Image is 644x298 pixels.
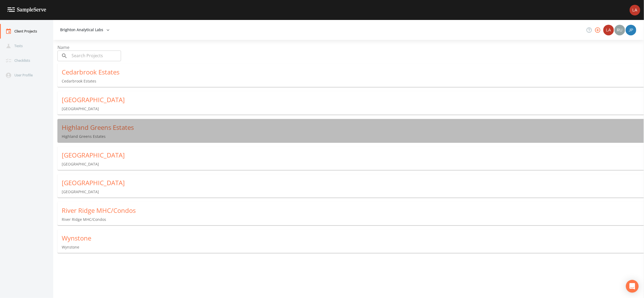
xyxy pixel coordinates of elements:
[57,44,69,50] span: Name
[62,78,644,84] p: Cedarbrook Estates
[62,68,644,76] div: Cedarbrook Estates
[62,217,644,222] p: River Ridge MHC/Condos
[62,123,644,132] div: Highland Greens Estates
[614,25,625,35] div: Russell Schindler
[626,25,636,35] img: 41241ef155101aa6d92a04480b0d0000
[62,179,644,187] div: [GEOGRAPHIC_DATA]
[62,245,644,250] p: Wynstone
[62,234,644,242] div: Wynstone
[614,25,625,35] img: a5c06d64ce99e847b6841ccd0307af82
[603,25,614,35] div: Brighton Analytical
[62,162,644,167] p: [GEOGRAPHIC_DATA]
[70,51,121,61] input: Search Projects
[62,189,644,194] p: [GEOGRAPHIC_DATA]
[62,151,644,159] div: [GEOGRAPHIC_DATA]
[62,106,644,111] p: [GEOGRAPHIC_DATA]
[625,25,637,35] div: Joshua gere Paul
[62,134,644,139] p: Highland Greens Estates
[62,96,644,104] div: [GEOGRAPHIC_DATA]
[626,280,639,293] div: Open Intercom Messenger
[62,206,644,215] div: River Ridge MHC/Condos
[58,25,112,35] button: Brighton Analytical Labs
[603,25,614,35] img: bd2ccfa184a129701e0c260bc3a09f9b
[630,5,640,15] img: bd2ccfa184a129701e0c260bc3a09f9b
[7,7,46,13] img: logo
